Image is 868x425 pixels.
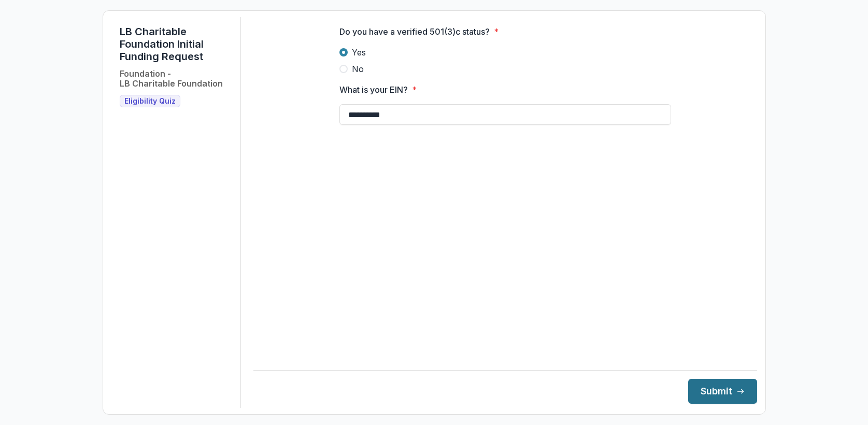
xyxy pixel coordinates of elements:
span: No [352,63,364,75]
h1: LB Charitable Foundation Initial Funding Request [120,25,232,63]
p: What is your EIN? [339,83,408,96]
button: Submit [688,379,757,404]
h2: Foundation - LB Charitable Foundation [120,69,223,89]
p: Do you have a verified 501(3)c status? [339,25,490,38]
span: Yes [352,46,366,59]
span: Eligibility Quiz [124,97,176,106]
